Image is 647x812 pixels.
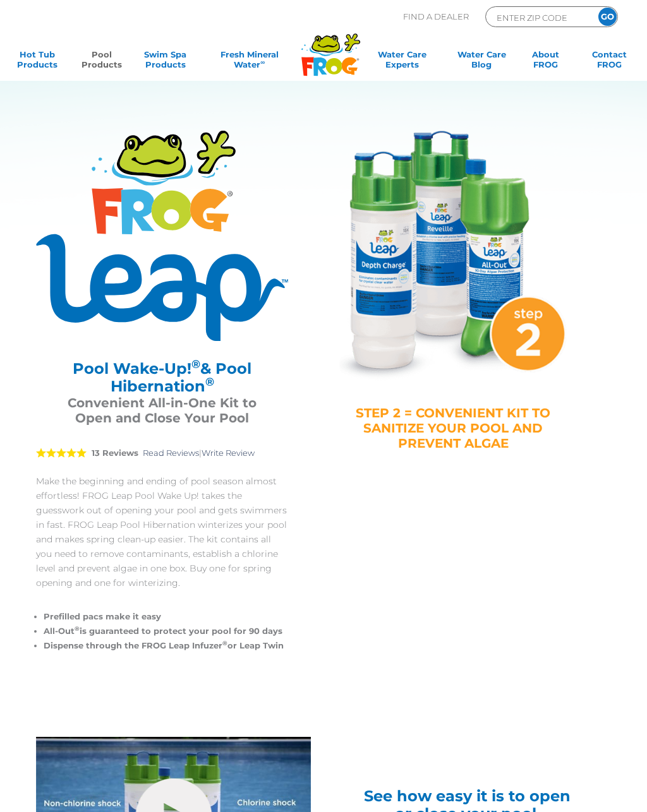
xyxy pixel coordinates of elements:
[222,640,227,647] sup: ®
[260,59,265,66] sup: ∞
[364,787,571,805] span: See how easy it is to open
[36,433,288,474] div: |
[44,609,288,624] li: Prefilled pacs make it easy
[362,49,442,75] a: Water CareExperts
[49,360,275,395] h2: Pool Wake-Up! & Pool Hibernation
[49,395,275,426] h3: Convenient All-in-One Kit to Open and Close Your Pool
[13,49,63,75] a: Hot TubProducts
[36,448,87,458] span: 5
[202,448,255,458] a: Write Review
[521,49,571,75] a: AboutFROG
[143,448,199,458] a: Read Reviews
[205,375,214,389] sup: ®
[598,8,617,26] input: GO
[205,49,294,75] a: Fresh MineralWater∞
[140,49,190,75] a: Swim SpaProducts
[353,405,553,451] h4: STEP 2 = CONVENIENT KIT TO SANITIZE YOUR POOL AND PREVENT ALGAE
[191,357,200,371] sup: ®
[44,624,288,638] li: All-Out is guaranteed to protect your pool for 90 days
[36,131,288,341] img: Product Logo
[403,6,469,27] p: Find A Dealer
[584,49,634,75] a: ContactFROG
[495,10,581,25] input: Zip Code Form
[457,49,507,75] a: Water CareBlog
[76,49,126,75] a: PoolProducts
[36,474,288,590] p: Make the beginning and ending of pool season almost effortless! FROG Leap Pool Wake Up! takes the...
[44,638,288,653] li: Dispense through the FROG Leap Infuzer or Leap Twin
[92,448,138,458] strong: 13 Reviews
[75,625,80,632] sup: ®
